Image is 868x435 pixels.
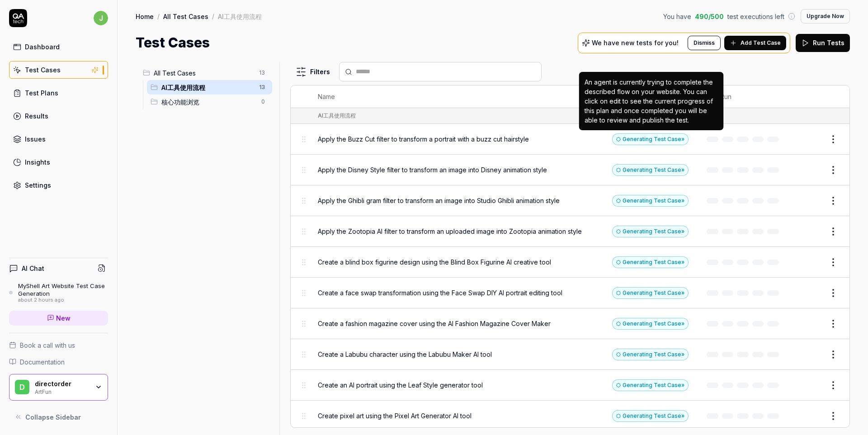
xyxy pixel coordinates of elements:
[35,388,89,395] div: ArtFun
[291,155,849,185] tr: Apply the Disney Style filter to transform an image into Disney animation styleGenerating Test Case»
[154,68,254,78] span: All Test Cases
[9,176,108,194] a: Settings
[25,157,50,167] div: Insights
[612,135,689,143] a: Generating Test Case»
[291,339,849,370] tr: Create a Labubu character using the Labubu Maker AI toolGenerating Test Case»
[25,88,58,98] div: Test Plans
[318,112,356,120] div: AI工具使用流程
[318,411,472,421] span: Create pixel art using the Pixel Art Generator AI tool
[25,42,60,52] div: Dashboard
[157,12,160,21] div: /
[291,278,849,308] tr: Create a face swap transformation using the Face Swap DIY AI portrait editing toolGenerating Test...
[9,408,108,426] button: Collapse Sidebar
[612,320,689,327] a: Generating Test Case»
[255,67,269,78] span: 13
[212,12,214,21] div: /
[291,370,849,401] tr: Create an AI portrait using the Leaf Style generator toolGenerating Test Case»
[612,256,689,268] div: Generating Test Case »
[9,107,108,125] a: Results
[318,288,562,298] span: Create a face swap transformation using the Face Swap DIY AI portrait editing tool
[612,164,689,176] button: Generating Test Case»
[25,180,51,190] div: Settings
[9,357,108,367] a: Documentation
[612,410,689,422] div: Generating Test Case »
[20,357,65,367] span: Documentation
[612,195,689,207] div: Generating Test Case »
[612,379,689,391] button: Generating Test Case»
[612,197,689,204] a: Generating Test Case»
[612,227,689,235] a: Generating Test Case»
[9,374,108,401] button: ddirectorderArtFun
[94,11,108,25] span: j
[318,380,483,390] span: Create an AI portrait using the Leaf Style generator tool
[612,226,689,237] div: Generating Test Case »
[9,84,108,102] a: Test Plans
[727,12,784,21] span: test executions left
[147,95,272,109] div: Drag to reorder核心功能浏览0
[291,308,849,339] tr: Create a fashion magazine cover using the AI Fashion Magazine Cover MakerGenerating Test Case»
[318,134,529,144] span: Apply the Buzz Cut filter to transform a portrait with a buzz cut hairstyle
[255,82,269,93] span: 13
[163,12,208,21] a: All Test Cases
[585,77,718,125] div: An agent is currently trying to complete the described flow on your website. You can click on edi...
[9,282,108,303] a: MyShell Art Website Test Case Generationabout 2 hours ago
[318,196,560,205] span: Apply the Ghibli gram filter to transform an image into Studio Ghibli animation style
[309,85,603,108] th: Name
[724,36,786,50] button: Add Test Case
[15,380,29,394] span: d
[25,134,46,144] div: Issues
[9,38,108,56] a: Dashboard
[612,410,689,422] button: Generating Test Case»
[136,12,154,21] a: Home
[291,124,849,155] tr: Apply the Buzz Cut filter to transform a portrait with a buzz cut hairstyleGenerating Test Case»A...
[612,287,689,299] div: Generating Test Case »
[592,40,679,46] p: We have new tests for you!
[612,318,689,330] div: Generating Test Case »
[9,130,108,148] a: Issues
[161,97,256,107] span: 核心功能浏览
[741,39,781,47] span: Add Test Case
[291,185,849,216] tr: Apply the Ghibli gram filter to transform an image into Studio Ghibli animation styleGenerating T...
[291,247,849,278] tr: Create a blind box figurine design using the Blind Box Figurine AI creative toolGenerating Test C...
[612,258,689,266] a: Generating Test Case»
[9,340,108,350] a: Book a call with us
[318,165,547,175] span: Apply the Disney Style filter to transform an image into Disney animation style
[612,379,689,391] div: Generating Test Case »
[22,264,44,273] h4: AI Chat
[612,287,689,299] button: Generating Test Case»
[612,226,689,237] button: Generating Test Case»
[25,412,81,422] span: Collapse Sidebar
[318,257,551,267] span: Create a blind box figurine design using the Blind Box Figurine AI creative tool
[688,36,721,50] button: Dismiss
[318,350,492,359] span: Create a Labubu character using the Labubu Maker AI tool
[290,63,335,81] button: Filters
[25,111,48,121] div: Results
[18,282,108,297] div: MyShell Art Website Test Case Generation
[612,412,689,420] a: Generating Test Case»
[612,381,689,389] a: Generating Test Case»
[258,96,269,107] span: 0
[698,85,792,108] th: Last Run
[612,256,689,268] button: Generating Test Case»
[318,319,551,328] span: Create a fashion magazine cover using the AI Fashion Magazine Cover Maker
[612,164,689,176] div: Generating Test Case »
[612,350,689,358] a: Generating Test Case»
[801,9,850,24] button: Upgrade Now
[612,289,689,297] a: Generating Test Case»
[18,297,108,303] div: about 2 hours ago
[663,12,691,21] span: You have
[20,340,75,350] span: Book a call with us
[94,9,108,27] button: j
[291,401,849,431] tr: Create pixel art using the Pixel Art Generator AI toolGenerating Test Case»
[612,195,689,207] button: Generating Test Case»
[161,83,254,92] span: AI工具使用流程
[612,133,689,145] div: Generating Test Case »
[612,166,689,174] a: Generating Test Case»
[612,349,689,360] div: Generating Test Case »
[796,34,850,52] button: Run Tests
[695,12,724,21] span: 490 / 500
[35,380,89,388] div: directorder
[9,153,108,171] a: Insights
[612,318,689,330] button: Generating Test Case»
[9,311,108,326] a: New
